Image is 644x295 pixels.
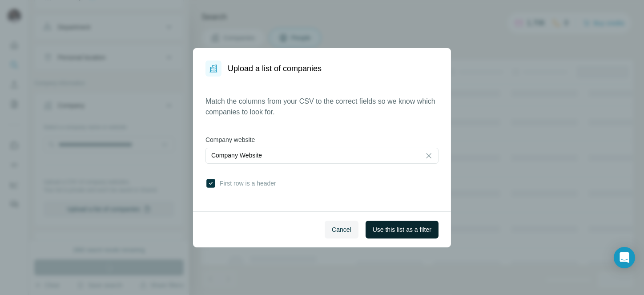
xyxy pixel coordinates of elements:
[373,225,431,234] span: Use this list as a filter
[205,135,439,144] label: Company website
[211,151,262,160] p: Company Website
[216,179,276,188] span: First row is a header
[332,225,351,234] span: Cancel
[228,62,322,75] h1: Upload a list of companies
[325,221,358,238] button: Cancel
[366,221,439,238] button: Use this list as a filter
[205,96,439,117] p: Match the columns from your CSV to the correct fields so we know which companies to look for.
[614,247,635,268] div: Open Intercom Messenger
